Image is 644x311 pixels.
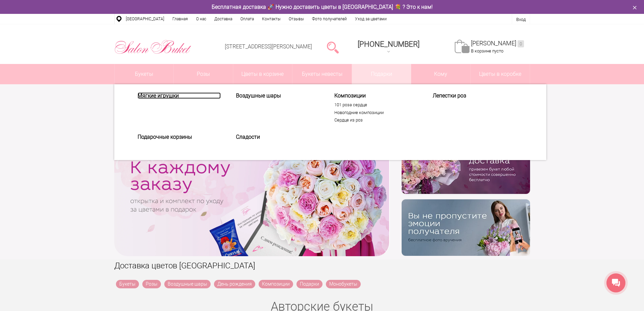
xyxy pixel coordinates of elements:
[352,64,411,84] a: Подарки
[308,14,351,24] a: Фото получателей
[116,280,139,288] a: Букеты
[258,14,285,24] a: Контакты
[334,110,418,115] a: Новогодние композиции
[285,14,308,24] a: Отзывы
[334,102,418,108] a: 101 роза сердце
[259,280,293,288] a: Композиции
[236,134,319,140] a: Сладости
[433,92,516,99] a: Лепестки роз
[225,43,312,50] a: [STREET_ADDRESS][PERSON_NAME]
[326,280,361,288] a: Монобукеты
[210,14,236,24] a: Доставка
[115,64,174,84] a: Букеты
[518,40,524,47] ins: 0
[296,280,323,288] a: Подарки
[122,14,168,24] a: [GEOGRAPHIC_DATA]
[402,137,530,194] img: hpaj04joss48rwypv6hbykmvk1dj7zyr.png.webp
[164,280,211,288] a: Воздушные шары
[192,14,210,24] a: О нас
[471,64,530,84] a: Цветы в коробке
[402,199,530,256] img: v9wy31nijnvkfycrkduev4dhgt9psb7e.png.webp
[174,64,233,84] a: Розы
[168,14,192,24] a: Главная
[351,14,391,24] a: Уход за цветами
[138,92,221,99] a: Мягкие игрушки
[292,64,352,84] a: Букеты невесты
[236,14,258,24] a: Оплата
[233,64,292,84] a: Цветы в корзине
[471,48,503,53] span: В корзине пусто
[358,40,420,48] span: [PHONE_NUMBER]
[354,38,424,57] a: [PHONE_NUMBER]
[236,92,319,99] a: Воздушные шары
[142,280,161,288] a: Розы
[516,17,526,22] a: Вход
[471,40,524,47] a: [PERSON_NAME]
[114,260,530,272] h1: Доставка цветов [GEOGRAPHIC_DATA]
[334,117,418,123] a: Сердце из роз
[411,64,470,84] span: Кому
[114,38,192,56] img: Цветы Нижний Новгород
[138,134,221,140] a: Подарочные корзины
[214,280,255,288] a: День рождения
[334,92,418,99] span: Композиции
[109,3,535,10] div: Бесплатная доставка 🚀 Нужно доставить цветы в [GEOGRAPHIC_DATA] 💐 ? Это к нам!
